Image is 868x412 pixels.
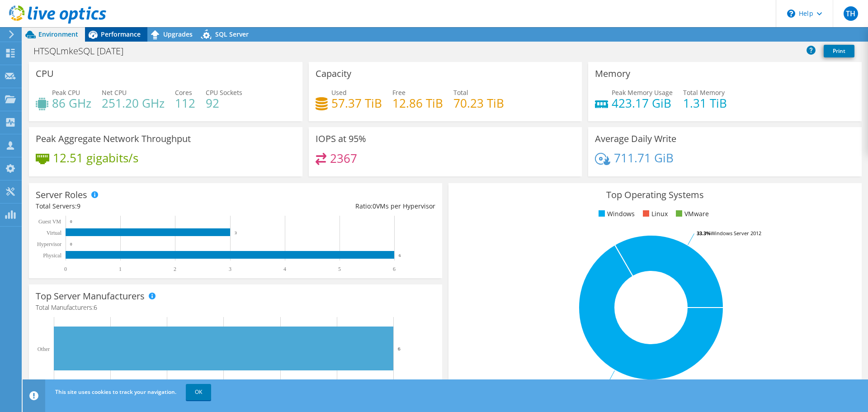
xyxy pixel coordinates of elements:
span: Net CPU [102,88,127,97]
h4: 86 GHz [52,98,91,108]
text: 6 [398,346,401,351]
h3: Capacity [316,69,351,79]
h1: HTSQLmkeSQL [DATE] [29,46,137,56]
span: 0 [373,202,376,210]
span: Cores [175,88,192,97]
text: 0 [70,219,72,224]
text: 6 [399,253,401,258]
h4: 92 [206,98,242,108]
li: VMware [674,209,709,219]
span: Peak CPU [52,88,80,97]
a: Print [824,45,854,57]
svg: \n [787,9,795,18]
h3: Top Server Manufacturers [36,291,145,301]
h3: IOPS at 95% [316,134,366,144]
span: Used [331,88,347,97]
div: Ratio: VMs per Hypervisor [236,201,435,211]
h4: 70.23 TiB [453,98,504,108]
h3: Top Operating Systems [455,190,855,200]
span: Total Memory [683,88,725,97]
text: Guest VM [38,218,61,225]
h4: 12.86 TiB [392,98,443,108]
div: Total Servers: [36,201,236,211]
h3: Server Roles [36,190,87,200]
h4: Total Manufacturers: [36,303,435,313]
text: 1 [119,266,122,272]
text: Physical [43,252,61,259]
h3: Memory [595,69,630,79]
text: 2 [174,266,176,272]
span: CPU Sockets [206,88,242,97]
tspan: Windows Server 2019 [555,379,606,385]
span: Free [392,88,406,97]
span: Peak Memory Usage [612,88,673,97]
span: This site uses cookies to track your navigation. [55,388,176,396]
h4: 2367 [330,153,357,163]
text: 4 [283,266,286,272]
span: Upgrades [163,30,193,38]
span: Total [453,88,468,97]
h4: 112 [175,98,195,108]
tspan: 33.3% [697,230,711,237]
h3: Peak Aggregate Network Throughput [36,134,191,144]
h4: 251.20 GHz [102,98,165,108]
text: Hypervisor [37,241,61,247]
li: Linux [641,209,668,219]
text: Other [38,346,50,352]
tspan: 66.7% [541,379,555,385]
h4: 57.37 TiB [331,98,382,108]
h4: 12.51 gigabits/s [53,153,138,163]
text: 3 [229,266,231,272]
li: Windows [596,209,635,219]
text: 3 [235,231,237,235]
h4: 423.17 GiB [612,98,673,108]
span: Environment [38,30,78,38]
text: 6 [393,266,396,272]
text: Virtual [47,230,62,236]
h3: Average Daily Write [595,134,676,144]
text: 5 [338,266,341,272]
span: SQL Server [215,30,249,38]
span: Performance [101,30,141,38]
span: 6 [94,303,97,312]
text: 0 [70,242,72,246]
span: 9 [77,202,80,210]
span: TH [844,6,858,21]
a: OK [186,384,211,400]
tspan: Windows Server 2012 [711,230,761,237]
h3: CPU [36,69,54,79]
text: 0 [64,266,67,272]
h4: 1.31 TiB [683,98,727,108]
h4: 711.71 GiB [614,153,674,163]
